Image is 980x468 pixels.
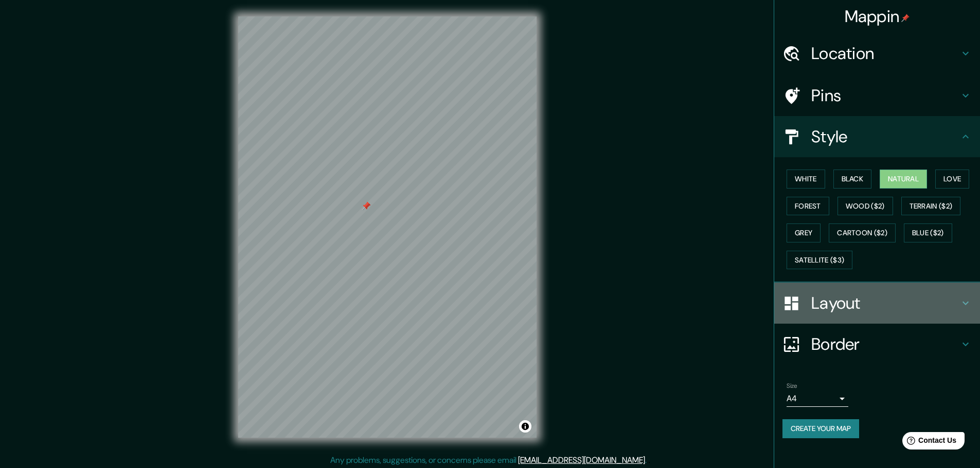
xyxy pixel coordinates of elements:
[330,454,647,466] p: Any problems, suggestions, or concerns please email .
[774,283,980,324] div: Layout
[829,223,896,242] button: Cartoon ($2)
[782,419,859,438] button: Create your map
[935,170,969,189] button: Love
[787,382,797,390] label: Size
[519,420,531,433] button: Toggle attribution
[833,170,872,189] button: Black
[647,454,648,466] div: .
[787,251,852,270] button: Satellite ($3)
[811,334,959,354] h4: Border
[811,85,959,106] h4: Pins
[880,170,927,189] button: Natural
[774,75,980,116] div: Pins
[518,455,645,465] a: [EMAIL_ADDRESS][DOMAIN_NAME]
[787,170,825,189] button: White
[648,454,650,466] div: .
[811,43,959,64] h4: Location
[901,197,961,216] button: Terrain ($2)
[787,390,848,407] div: A4
[774,33,980,74] div: Location
[888,428,969,457] iframe: Help widget launcher
[845,6,910,27] h4: Mappin
[838,197,893,216] button: Wood ($2)
[787,223,821,242] button: Grey
[901,14,910,22] img: pin-icon.png
[238,16,537,438] canvas: Map
[787,197,829,216] button: Forest
[811,293,959,313] h4: Layout
[774,116,980,157] div: Style
[811,126,959,147] h4: Style
[904,223,952,242] button: Blue ($2)
[774,324,980,365] div: Border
